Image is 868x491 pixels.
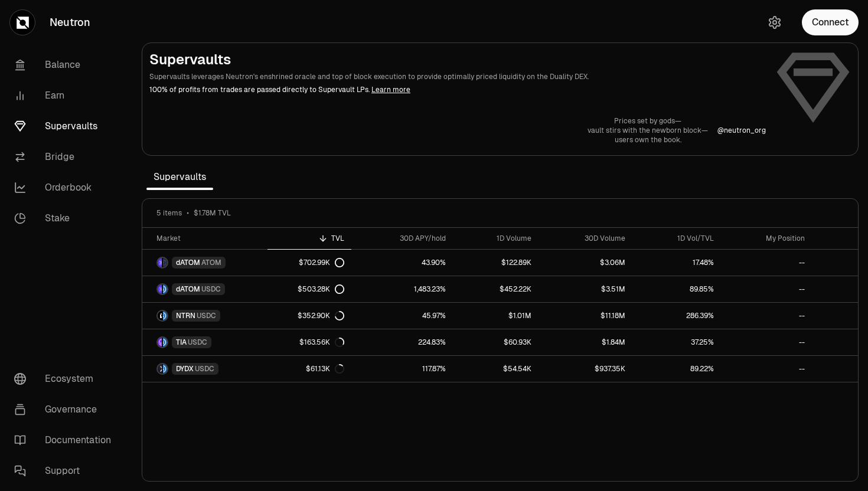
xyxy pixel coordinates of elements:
a: $702.99K [267,250,352,276]
p: vault stirs with the newborn block— [588,126,708,135]
a: DYDX LogoUSDC LogoDYDXUSDC [142,356,267,382]
span: $1.78M TVL [194,208,231,218]
a: NTRN LogoUSDC LogoNTRNUSDC [142,303,267,329]
img: DYDX Logo [158,364,162,374]
a: 17.48% [632,250,720,276]
a: 89.22% [632,356,720,382]
img: dATOM Logo [158,284,162,294]
a: -- [721,303,812,329]
span: USDC [201,284,221,294]
a: Stake [5,203,128,234]
a: Prices set by gods—vault stirs with the newborn block—users own the book. [588,116,708,145]
a: -- [721,250,812,276]
a: $11.18M [539,303,632,329]
span: TIA [176,338,187,347]
p: Prices set by gods— [588,116,708,126]
div: $61.13K [306,364,344,374]
a: dATOM LogoUSDC LogodATOMUSDC [142,276,267,302]
div: 30D Volume [546,234,625,243]
a: 286.39% [632,303,720,329]
h2: Supervaults [149,50,766,69]
a: 45.97% [351,303,453,329]
a: 89.85% [632,276,720,302]
p: Supervaults leverages Neutron's enshrined oracle and top of block execution to provide optimally ... [149,71,766,82]
span: ATOM [201,258,221,267]
span: USDC [188,338,207,347]
a: $61.13K [267,356,352,382]
div: My Position [728,234,805,243]
button: Connect [802,9,859,35]
a: 1,483.23% [351,276,453,302]
a: Documentation [5,425,128,456]
a: Balance [5,50,128,80]
a: -- [721,276,812,302]
img: USDC Logo [163,364,167,374]
img: dATOM Logo [158,258,162,267]
div: $163.56K [299,338,344,347]
div: Market [156,234,260,243]
a: $503.28K [267,276,352,302]
a: 43.90% [351,250,453,276]
a: Supervaults [5,111,128,142]
a: $1.84M [539,329,632,355]
div: TVL [275,234,345,243]
a: Learn more [371,85,410,94]
img: USDC Logo [163,311,167,320]
a: $3.51M [539,276,632,302]
div: $702.99K [299,258,344,267]
a: $122.89K [453,250,539,276]
a: -- [721,356,812,382]
span: Supervaults [146,165,213,189]
a: Governance [5,394,128,425]
p: @ neutron_org [717,126,766,135]
span: USDC [197,311,216,320]
img: USDC Logo [163,284,167,294]
div: 1D Vol/TVL [639,234,713,243]
span: dATOM [176,258,200,267]
img: TIA Logo [158,338,162,347]
a: TIA LogoUSDC LogoTIAUSDC [142,329,267,355]
a: $60.93K [453,329,539,355]
a: $452.22K [453,276,539,302]
a: 37.25% [632,329,720,355]
span: DYDX [176,364,194,374]
span: NTRN [176,311,195,320]
a: 117.87% [351,356,453,382]
span: 5 items [156,208,182,218]
a: $1.01M [453,303,539,329]
p: 100% of profits from trades are passed directly to Supervault LPs. [149,84,766,95]
a: -- [721,329,812,355]
a: Ecosystem [5,364,128,394]
a: $54.54K [453,356,539,382]
a: $163.56K [267,329,352,355]
div: 1D Volume [460,234,531,243]
a: Earn [5,80,128,111]
a: @neutron_org [717,126,766,135]
img: USDC Logo [163,338,167,347]
div: 30D APY/hold [358,234,446,243]
div: $503.28K [298,284,344,294]
a: $352.90K [267,303,352,329]
a: $3.06M [539,250,632,276]
a: 224.83% [351,329,453,355]
a: Support [5,456,128,486]
img: NTRN Logo [158,311,162,320]
img: ATOM Logo [163,258,167,267]
a: Orderbook [5,172,128,203]
span: USDC [195,364,214,374]
span: dATOM [176,284,200,294]
a: $937.35K [539,356,632,382]
p: users own the book. [588,135,708,145]
a: Bridge [5,142,128,172]
div: $352.90K [298,311,344,320]
a: dATOM LogoATOM LogodATOMATOM [142,250,267,276]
